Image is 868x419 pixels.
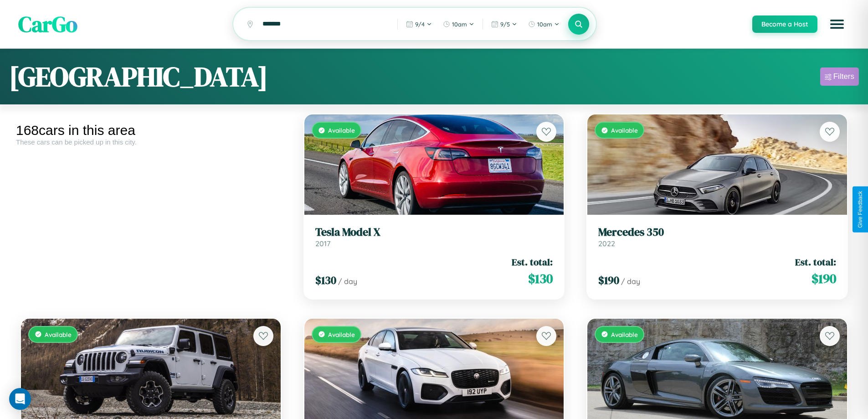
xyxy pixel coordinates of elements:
[18,9,77,39] span: CarGo
[598,226,836,248] a: Mercedes 3502022
[338,277,357,286] span: / day
[415,21,425,28] span: 9 / 4
[438,17,479,31] button: 10am
[795,255,836,269] span: Est. total:
[315,273,336,288] span: $ 130
[9,388,31,410] div: Open Intercom Messenger
[598,239,615,248] span: 2022
[611,331,638,338] span: Available
[487,17,522,31] button: 9/5
[315,226,553,239] h3: Tesla Model X
[328,331,355,338] span: Available
[833,72,854,81] div: Filters
[752,16,817,33] button: Become a Host
[16,138,286,146] div: These cars can be picked up in this city.
[598,226,836,239] h3: Mercedes 350
[820,67,859,86] button: Filters
[328,126,355,134] span: Available
[512,255,553,269] span: Est. total:
[812,269,836,288] span: $ 190
[857,191,863,228] div: Give Feedback
[9,58,268,95] h1: [GEOGRAPHIC_DATA]
[315,239,330,248] span: 2017
[528,269,553,288] span: $ 130
[315,226,553,248] a: Tesla Model X2017
[524,17,564,31] button: 10am
[611,126,638,134] span: Available
[16,123,286,138] div: 168 cars in this area
[401,17,437,31] button: 9/4
[537,21,552,28] span: 10am
[598,273,619,288] span: $ 190
[824,11,850,37] button: Open menu
[500,21,510,28] span: 9 / 5
[452,21,467,28] span: 10am
[45,331,72,338] span: Available
[621,277,640,286] span: / day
